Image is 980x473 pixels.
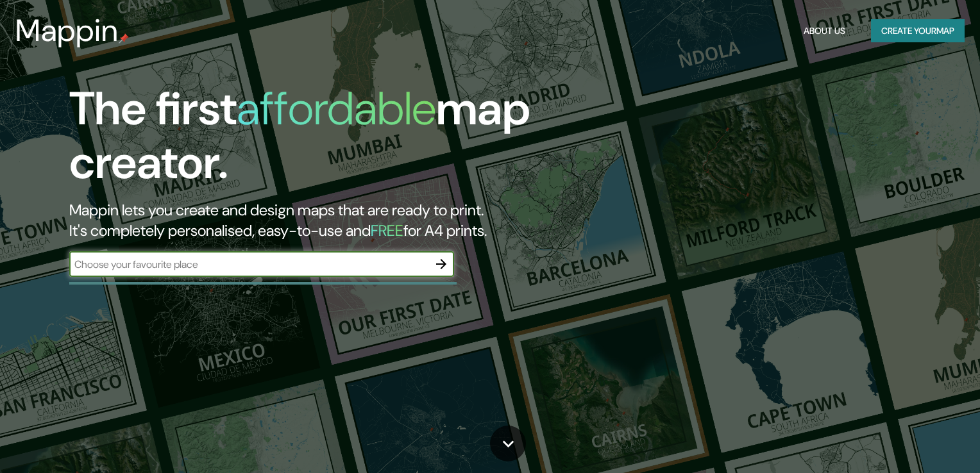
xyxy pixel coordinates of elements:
button: About Us [798,19,850,43]
font: Create your map [881,23,954,39]
h3: Mappin [15,13,119,49]
h2: Mappin lets you create and design maps that are ready to print. It's completely personalised, eas... [69,200,559,241]
h1: The first map creator. [69,82,559,200]
h5: FREE [371,220,403,240]
button: Create yourmap [871,19,965,43]
img: mappin-pin [119,33,129,44]
font: About Us [804,23,845,39]
h1: affordable [237,79,436,138]
input: Choose your favourite place [69,257,428,272]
